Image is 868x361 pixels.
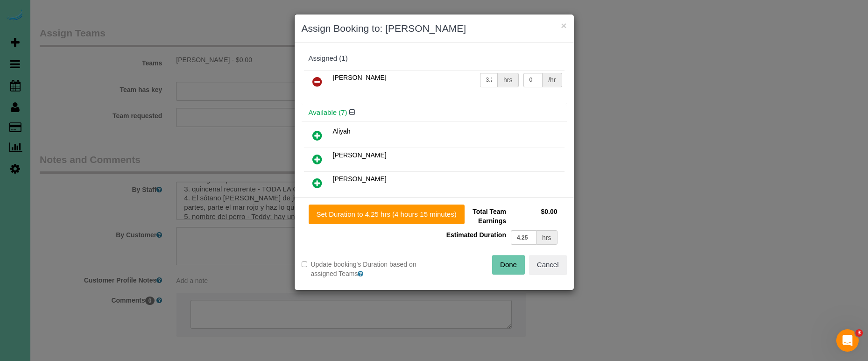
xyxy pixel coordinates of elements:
button: Cancel [529,255,567,275]
button: Set Duration to 4.25 hrs (4 hours 15 minutes) [309,205,465,224]
div: hrs [498,73,518,87]
span: Aliyah [333,127,351,135]
span: [PERSON_NAME] [333,74,387,81]
span: 3 [855,329,863,337]
input: Update booking's Duration based on assigned Teams [302,262,307,267]
label: Update booking's Duration based on assigned Teams [302,260,427,278]
span: [PERSON_NAME] [333,175,387,183]
span: Estimated Duration [446,231,506,239]
iframe: Intercom live chat [836,329,859,352]
h3: Assign Booking to: [PERSON_NAME] [302,21,567,35]
h4: Available (7) [309,109,560,117]
div: hrs [536,230,557,245]
button: Done [492,255,525,275]
div: /hr [543,73,562,87]
td: Total Team Earnings [441,205,508,228]
span: [PERSON_NAME] [333,151,387,159]
td: $0.00 [508,205,560,228]
button: × [561,21,566,30]
div: Assigned (1) [309,55,560,63]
